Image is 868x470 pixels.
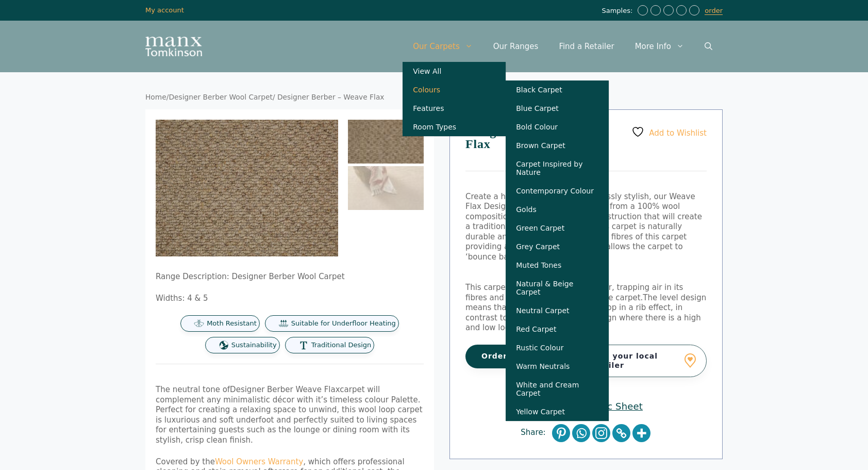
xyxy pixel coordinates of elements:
[145,6,184,14] a: My account
[465,192,702,262] span: Create a home interior that is timelessly stylish, our Weave Flax Designer Berber carpet is made ...
[230,385,340,394] span: Designer Berber Weave Flax
[506,320,609,338] a: Red Carpet
[156,385,424,445] p: The neutral tone of carpet will complement any minimalistic décor with it’s timeless colour Palet...
[506,338,609,357] a: Rustic Colour
[465,283,683,302] span: This carpet acts as a natural insulator, trapping air in its fibres and keeping the heat within t...
[506,136,609,155] a: Brown Carpet
[552,424,570,442] a: Pinterest
[207,319,257,328] span: Moth Resistant
[403,118,506,136] a: Room Types
[156,272,424,282] p: Range Description: Designer Berber Wool Carpet
[506,357,609,376] a: Warm Neutrals
[506,155,609,182] a: Carpet Inspired by Nature
[403,80,506,99] a: Colours
[215,457,303,466] a: Wool Owners Warranty
[506,301,609,320] a: Neutral Carpet
[649,128,707,137] span: Add to Wishlist
[465,125,707,171] h1: Designer Berber – Weave Flax
[506,274,609,301] a: Natural & Beige Carpet
[465,345,574,368] button: Order Sample
[291,319,396,328] span: Suitable for Underfloor Heating
[506,219,609,237] a: Green Carpet
[145,37,202,56] img: Manx Tomkinson
[506,80,609,99] a: Black Carpet
[572,424,590,442] a: Whatsapp
[705,7,723,15] a: order
[403,31,483,62] a: Our Carpets
[311,341,372,350] span: Traditional Design
[694,31,723,62] a: Open Search Bar
[602,7,635,15] span: Samples:
[145,93,166,101] a: Home
[465,293,706,333] span: The level design means that this carpet has a level loop in a rib effect, in contrast to carpet w...
[156,294,424,304] p: Widths: 4 & 5
[145,93,723,102] nav: Breadcrumb
[631,125,707,138] a: Add to Wishlist
[403,31,723,62] nav: Primary
[231,341,277,350] span: Sustainability
[506,376,609,402] a: White and Cream Carpet
[625,31,694,62] a: More Info
[483,31,549,62] a: Our Ranges
[521,428,550,438] span: Share:
[403,99,506,118] a: Features
[506,256,609,274] a: Muted Tones
[506,182,609,200] a: Contemporary Colour
[506,237,609,256] a: Grey Carpet
[348,166,424,210] img: Designer Berber - Weave Flax - Image 2
[506,118,609,136] a: Bold Colour
[612,424,630,442] a: Copy Link
[506,402,609,421] a: Yellow Carpet
[169,93,272,101] a: Designer Berber Wool Carpet
[506,99,609,118] a: Blue Carpet
[403,62,506,80] a: View All
[576,345,707,377] a: Find your local retailer
[506,200,609,219] a: Golds
[632,424,650,442] a: More
[592,424,610,442] a: Instagram
[548,31,624,62] a: Find a Retailer
[348,120,424,164] img: Designer Berber-Weave-Flax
